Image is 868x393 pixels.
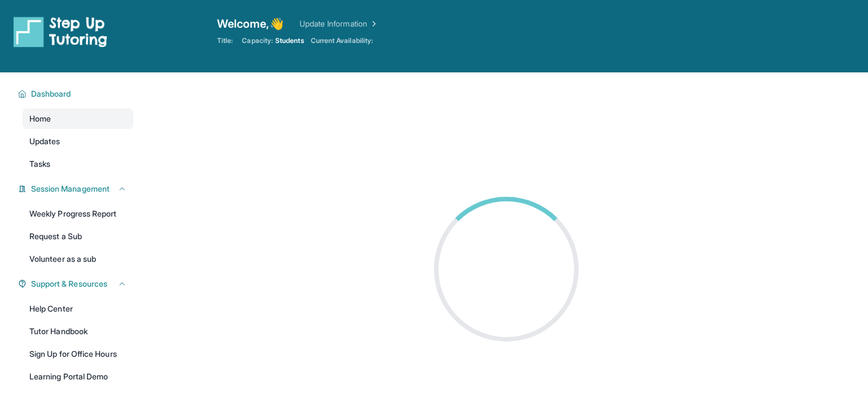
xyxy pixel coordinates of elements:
[217,16,284,32] span: Welcome, 👋
[23,109,133,129] a: Home
[275,36,304,45] span: Students
[242,36,273,45] span: Capacity:
[29,136,60,147] span: Updates
[367,18,379,29] img: Chevron Right
[23,299,133,319] a: Help Center
[311,36,373,45] span: Current Availability:
[31,183,110,195] span: Session Management
[31,88,71,100] span: Dashboard
[23,366,133,387] a: Learning Portal Demo
[27,88,127,100] button: Dashboard
[23,321,133,342] a: Tutor Handbook
[31,278,107,290] span: Support & Resources
[23,249,133,269] a: Volunteer as a sub
[23,154,133,174] a: Tasks
[27,183,127,195] button: Session Management
[23,204,133,224] a: Weekly Progress Report
[217,36,233,45] span: Title:
[23,131,133,152] a: Updates
[23,344,133,364] a: Sign Up for Office Hours
[23,226,133,247] a: Request a Sub
[29,158,50,170] span: Tasks
[29,113,51,124] span: Home
[14,16,107,47] img: logo
[300,18,379,29] a: Update Information
[27,278,127,290] button: Support & Resources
